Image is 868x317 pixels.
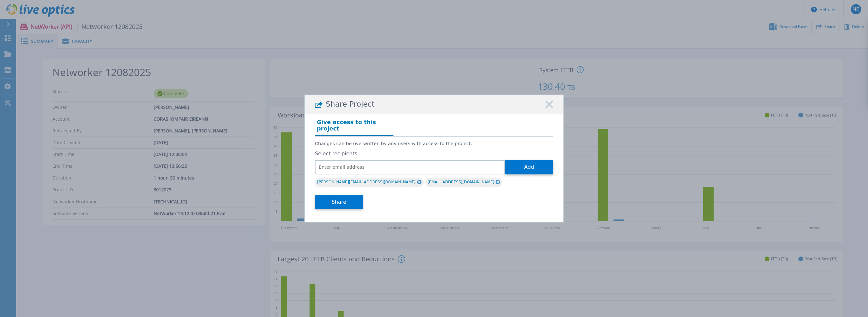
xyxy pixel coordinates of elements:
[315,195,363,209] button: Share
[315,151,553,157] label: Select recipients
[505,160,553,174] button: Add
[315,141,553,146] p: Changes can be overwritten by any users with access to the project.
[326,100,375,109] span: Share Project
[315,117,393,136] h4: Give access to this project
[315,160,505,174] input: Enter email address
[315,178,424,187] div: [PERSON_NAME][EMAIL_ADDRESS][DOMAIN_NAME]
[425,178,502,187] div: [EMAIL_ADDRESS][DOMAIN_NAME]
